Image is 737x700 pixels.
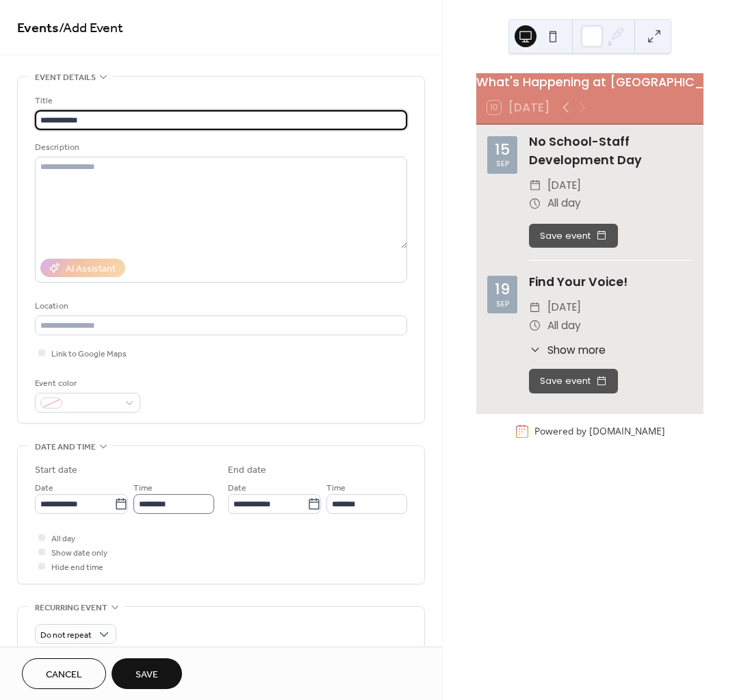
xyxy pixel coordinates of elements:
div: Sep [496,300,509,308]
span: Date and time [35,440,96,454]
span: [DATE] [547,177,581,194]
span: Save [135,668,158,682]
button: Save event [529,369,618,393]
div: ​ [529,317,541,335]
span: All day [547,194,581,212]
div: Find Your Voice! [529,273,693,291]
span: Do not repeat [40,627,92,643]
span: Event details [35,70,96,85]
span: [DATE] [547,298,581,316]
div: ​ [529,177,541,194]
span: Date [228,481,246,495]
span: All day [51,532,75,546]
span: Link to Google Maps [51,347,127,361]
span: Show date only [51,546,107,560]
span: Date [35,481,53,495]
span: Recurring event [35,601,107,615]
span: Hide end time [51,560,103,575]
div: Start date [35,463,77,478]
button: Save [112,658,182,689]
div: ​ [529,298,541,316]
div: ​ [529,194,541,212]
span: Show more [547,342,606,358]
div: Event color [35,376,138,391]
button: Save event [529,224,618,248]
div: 15 [495,142,510,157]
span: Cancel [46,668,82,682]
button: Cancel [22,658,106,689]
div: Title [35,94,404,108]
a: [DOMAIN_NAME] [589,425,665,438]
button: ​Show more [529,342,605,358]
span: Time [133,481,153,495]
div: ​ [529,342,541,358]
span: All day [547,317,581,335]
a: Events [17,15,59,42]
div: End date [228,463,266,478]
span: / Add Event [59,15,123,42]
div: Sep [496,160,509,168]
div: No School-Staff Development Day [529,133,693,169]
div: Description [35,140,404,155]
div: Powered by [534,425,665,438]
span: Time [326,481,346,495]
div: 19 [495,282,510,297]
div: What's Happening at [GEOGRAPHIC_DATA] [476,73,703,91]
div: Location [35,299,404,313]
